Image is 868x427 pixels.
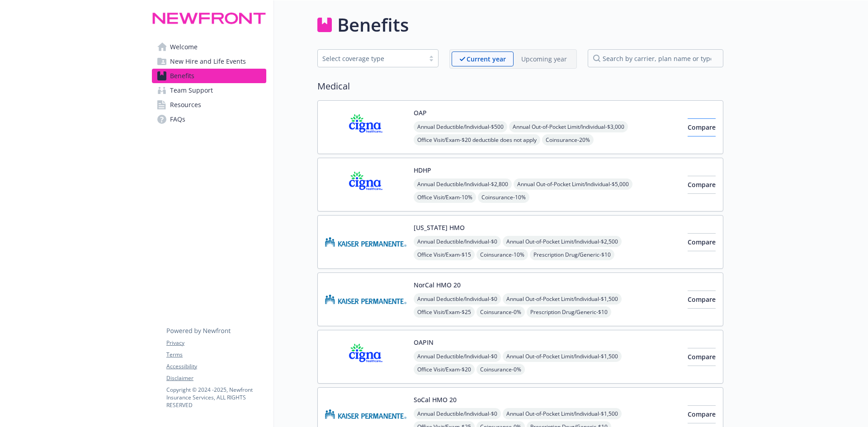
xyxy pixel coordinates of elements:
span: Annual Out-of-Pocket Limit/Individual - $1,500 [503,408,622,419]
span: Annual Out-of-Pocket Limit/Individual - $1,500 [503,293,622,305]
span: Coinsurance - 10% [476,249,528,260]
a: New Hire and Life Events [152,54,266,69]
p: Current year [467,54,506,64]
span: Prescription Drug/Generic - $10 [530,249,614,260]
span: Annual Deductible/Individual - $0 [414,351,501,362]
button: Compare [688,233,716,251]
span: Annual Out-of-Pocket Limit/Individual - $3,000 [509,121,628,132]
span: Compare [688,123,716,131]
span: Compare [688,295,716,304]
h1: Benefits [337,11,409,38]
span: Annual Deductible/Individual - $0 [414,293,501,305]
img: CIGNA carrier logo [325,165,406,204]
input: search by carrier, plan name or type [588,49,723,67]
p: Copyright © 2024 - 2025 , Newfront Insurance Services, ALL RIGHTS RESERVED [166,386,266,409]
span: Compare [688,180,716,189]
span: Resources [170,98,201,112]
span: Annual Deductible/Individual - $2,800 [414,178,512,190]
button: OAP [414,108,427,117]
span: Compare [688,238,716,246]
span: Compare [688,410,716,418]
button: Compare [688,348,716,366]
button: NorCal HMO 20 [414,280,461,290]
span: Annual Out-of-Pocket Limit/Individual - $2,500 [503,236,622,247]
img: CIGNA carrier logo [325,338,406,376]
a: Benefits [152,69,266,83]
img: Kaiser Permanente Insurance Company carrier logo [325,280,406,319]
a: Disclaimer [166,374,266,382]
span: Prescription Drug/Generic - $10 [527,306,611,318]
span: Welcome [170,40,198,54]
img: CIGNA carrier logo [325,108,406,146]
a: Team Support [152,83,266,98]
span: Coinsurance - 0% [476,364,525,375]
h2: Medical [317,80,723,93]
button: Compare [688,291,716,309]
span: Annual Deductible/Individual - $500 [414,121,507,132]
button: Compare [688,118,716,136]
span: Coinsurance - 10% [478,192,529,203]
a: Terms [166,351,266,359]
button: [US_STATE] HMO [414,223,465,232]
span: Annual Deductible/Individual - $0 [414,236,501,247]
span: Office Visit/Exam - $20 deductible does not apply [414,134,540,145]
button: HDHP [414,165,431,175]
img: Kaiser Permanente Insurance Company carrier logo [325,223,406,261]
button: SoCal HMO 20 [414,395,457,404]
span: Office Visit/Exam - $15 [414,249,475,260]
a: Resources [152,98,266,112]
div: Select coverage type [322,54,420,63]
button: OAPIN [414,338,434,347]
span: New Hire and Life Events [170,54,246,69]
span: Compare [688,352,716,361]
a: Privacy [166,339,266,347]
span: Office Visit/Exam - $25 [414,306,475,318]
span: Office Visit/Exam - 10% [414,192,476,203]
span: Coinsurance - 20% [542,134,594,145]
span: Annual Out-of-Pocket Limit/Individual - $5,000 [514,178,632,190]
a: Accessibility [166,362,266,371]
p: Upcoming year [521,54,567,64]
span: FAQs [170,112,185,127]
span: Annual Out-of-Pocket Limit/Individual - $1,500 [503,351,622,362]
span: Coinsurance - 0% [476,306,525,318]
span: Annual Deductible/Individual - $0 [414,408,501,419]
a: Welcome [152,40,266,54]
a: FAQs [152,112,266,127]
button: Compare [688,405,716,423]
button: Compare [688,176,716,194]
span: Team Support [170,83,213,98]
span: Benefits [170,69,194,83]
span: Office Visit/Exam - $20 [414,364,475,375]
